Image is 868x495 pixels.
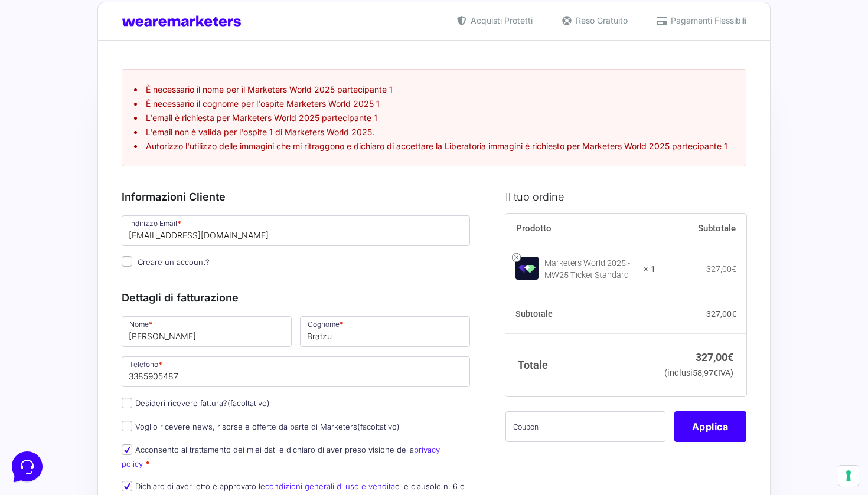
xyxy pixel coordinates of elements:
[515,257,539,280] img: Marketers World 2025 - MW25 Ticket Standard
[505,189,746,205] h3: Il tuo ordine
[27,172,193,183] input: Cerca un articolo...
[713,368,718,378] span: €
[122,421,132,431] input: Voglio ricevere news, risorse e offerte da parte di Marketers(facoltativo)
[9,449,45,484] iframe: Customerly Messenger Launcher
[655,214,746,244] th: Subtotale
[505,214,656,244] th: Prodotto
[122,444,132,455] input: Acconsento al trattamento dei miei dati e dichiaro di aver preso visione dellaprivacy policy
[19,146,92,156] span: Trova una risposta
[505,333,656,396] th: Totale
[122,256,132,267] input: Creare un account?
[544,258,637,281] div: Marketers World 2025 - MW25 Ticket Standard
[573,14,628,27] span: Reso Gratuito
[19,66,43,90] img: dark
[122,356,470,387] input: Telefono *
[122,398,132,408] input: Desideri ricevere fattura?(facoltativo)
[38,66,61,90] img: dark
[664,368,733,378] small: (inclusi IVA)
[122,189,470,205] h3: Informazioni Cliente
[9,9,198,28] h2: Ciao da Marketers 👋
[357,422,400,431] span: (facoltativo)
[122,422,400,431] label: Voglio ricevere news, risorse e offerte da parte di Marketers
[505,296,656,334] th: Subtotale
[732,309,736,319] span: €
[154,379,227,406] button: Aiuto
[122,316,292,347] input: Nome *
[727,351,733,363] span: €
[732,264,736,274] span: €
[134,112,734,124] li: L'email è richiesta per Marketers World 2025 partecipante 1
[505,411,665,442] input: Coupon
[19,47,100,57] span: Le tue conversazioni
[134,126,734,138] li: L'email non è valida per l'ospite 1 di Marketers World 2025.
[122,445,440,468] label: Acconsento al trattamento dei miei dati e dichiaro di aver preso visione della
[644,264,655,276] strong: × 1
[122,445,440,468] a: privacy policy
[102,395,134,406] p: Messaggi
[706,264,736,274] bdi: 327,00
[126,146,217,156] a: Apri Centro Assistenza
[674,411,746,442] button: Applica
[9,379,82,406] button: Home
[182,395,199,406] p: Aiuto
[19,99,217,123] button: Inizia una conversazione
[82,379,155,406] button: Messaggi
[77,106,174,116] span: Inizia una conversazione
[122,481,132,491] input: Dichiaro di aver letto e approvato lecondizioni generali di uso e venditae le clausole n. 6 e 7 d...
[838,466,859,486] button: Le tue preferenze relative al consenso per le tecnologie di tracciamento
[122,398,270,408] label: Desideri ricevere fattura?
[122,290,470,306] h3: Dettagli di fatturazione
[122,215,470,246] input: Indirizzo Email *
[57,66,80,90] img: dark
[134,140,734,152] li: Autorizzo l'utilizzo delle immagini che mi ritraggono e dichiaro di accettare la Liberatoria imma...
[227,398,270,408] span: (facoltativo)
[696,351,733,363] bdi: 327,00
[134,97,734,110] li: È necessario il cognome per l'ospite Marketers World 2025 1
[668,14,746,27] span: Pagamenti Flessibili
[35,395,56,406] p: Home
[706,309,736,319] bdi: 327,00
[265,481,395,491] a: condizioni generali di uso e vendita
[300,316,470,347] input: Cognome *
[468,14,533,27] span: Acquisti Protetti
[138,257,210,267] span: Creare un account?
[134,83,734,96] li: È necessario il nome per il Marketers World 2025 partecipante 1
[693,368,718,378] span: 58,97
